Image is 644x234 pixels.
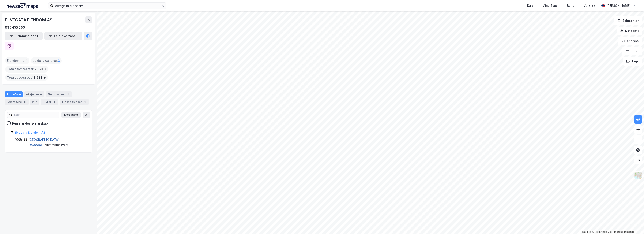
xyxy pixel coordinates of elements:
[12,121,48,126] div: Kun eiendoms-eierskap
[542,3,558,8] div: Mine Tags
[567,3,574,8] div: Bolig
[32,75,46,80] span: 18 933 ㎡
[46,91,72,97] div: Eiendommer
[53,3,161,9] input: Søk på adresse, matrikkel, gårdeiere, leietakere eller personer
[24,91,44,97] div: Aksjonærer
[28,137,87,147] div: ( hjemmelshaver )
[23,100,27,104] div: 8
[41,99,58,105] div: Styret
[623,214,644,234] div: Kontrollprogram for chat
[15,137,23,142] div: 100%
[592,230,612,233] a: OpenStreetMap
[5,16,53,23] div: ELVEGATA EIENDOM AS
[5,66,48,73] div: Totalt tomteareal :
[606,3,630,8] div: [PERSON_NAME]
[61,112,81,118] button: Ekspander
[14,131,45,134] a: Elvegata Eiendom AS
[7,3,38,9] img: logo.a4113a55bc3d86da70a041830d287a7e.svg
[30,99,39,105] div: Info
[12,112,59,118] input: Søk
[634,171,642,179] img: Z
[31,57,62,64] div: Leide lokasjoner :
[34,67,46,72] span: 3 830 ㎡
[580,230,591,233] a: Mapbox
[527,3,533,8] div: Kart
[584,3,595,8] div: Verktøy
[44,32,82,40] button: Leietakertabell
[614,16,642,25] button: Bokmerker
[26,58,28,63] span: 1
[5,99,29,105] div: Leietakere
[5,25,25,30] div: 930 455 660
[623,57,642,66] button: Tags
[5,74,48,81] div: Totalt byggareal :
[83,100,87,104] div: 1
[614,230,634,233] a: Improve this map
[5,57,29,64] div: Eiendommer :
[623,214,644,234] iframe: Chat Widget
[60,99,89,105] div: Transaksjoner
[622,47,642,55] button: Filter
[618,37,642,45] button: Analyse
[28,138,60,146] a: [GEOGRAPHIC_DATA], 150/90/0/1
[5,32,43,40] button: Eiendomstabell
[617,27,642,35] button: Datasett
[58,58,60,63] span: 3
[66,92,70,96] div: 1
[5,91,23,97] div: Portefølje
[52,100,56,104] div: 4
